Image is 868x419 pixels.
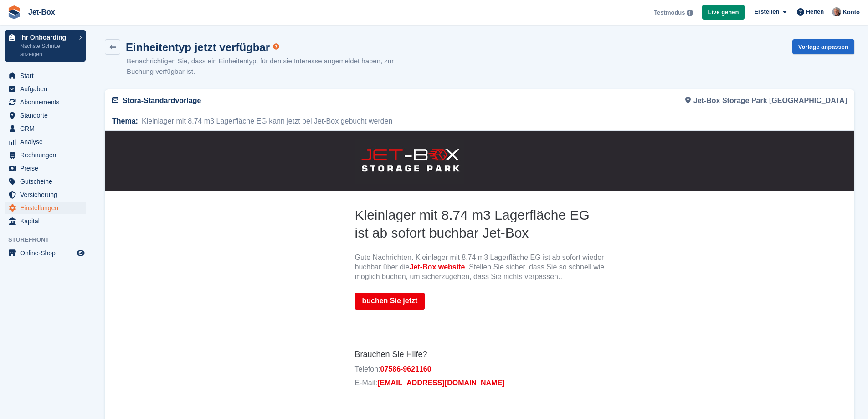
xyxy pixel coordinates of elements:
[126,41,270,53] h1: Einheitentyp jetzt verfügbar
[20,96,75,109] span: Abonnements
[272,248,400,256] a: [EMAIL_ADDRESS][DOMAIN_NAME]
[5,122,86,135] a: menu
[8,235,91,244] span: Storefront
[112,116,138,127] span: Thema:
[305,132,360,140] a: Jet-Box website
[20,215,75,228] span: Kapital
[20,34,74,41] p: Ihr Onboarding
[250,8,360,53] img: Jet-Box Logo
[138,116,393,127] span: Kleinlager mit 8.74 m3 Lagerfläche EG kann jetzt bei Jet-Box gebucht werden
[20,247,75,259] span: Online-Shop
[5,215,86,228] a: menu
[127,56,418,77] p: Benachrichtigen Sie, dass ein Einheitentyp, für den sie Interesse angemeldet haben, zur Buchung v...
[5,162,86,175] a: menu
[20,202,75,214] span: Einstellungen
[5,96,86,109] a: menu
[702,5,745,20] a: Live gehen
[20,83,75,95] span: Aufgaben
[687,10,693,16] img: icon-info-grey-7440780725fd019a000dd9b08b2336e03edf1995a4989e88bcd33f0948082b44.svg
[20,122,75,135] span: CRM
[754,7,779,16] span: Erstellen
[5,135,86,148] a: menu
[5,202,86,214] a: menu
[75,248,86,259] a: Vorschau-Shop
[5,149,86,161] a: menu
[20,135,75,148] span: Analyse
[842,8,860,17] span: Konto
[20,69,75,82] span: Start
[250,248,500,257] p: E-Mail:
[250,162,320,179] a: buchen Sie jetzt
[7,5,21,19] img: stora-icon-8386f47178a22dfd0bd8f6a31ec36ba5ce8667c1dd55bd0f319d3a0aa187defe.svg
[708,8,739,17] span: Live gehen
[5,175,86,188] a: menu
[250,122,500,150] p: Gute Nachrichten. Kleinlager mit 8.74 m3 Lagerfläche EG ist ab sofort wieder buchbar über die . S...
[250,234,500,243] p: Telefon:
[20,149,75,161] span: Rechnungen
[20,109,75,122] span: Standorte
[792,39,854,54] a: Vorlage anpassen
[5,30,86,62] a: Ihr Onboarding Nächste Schritte anzeigen
[20,42,74,58] p: Nächste Schritte anzeigen
[5,83,86,95] a: menu
[5,69,86,82] a: menu
[123,95,474,106] p: Stora-Standardvorlage
[20,188,75,201] span: Versicherung
[272,42,280,51] div: Tooltip anchor
[5,247,86,259] a: Speisekarte
[5,188,86,201] a: menu
[832,7,841,16] img: Kai-Uwe Walzer
[806,7,824,16] span: Helfen
[250,75,500,111] h2: Kleinlager mit 8.74 m3 Lagerfläche EG ist ab sofort buchbar Jet-Box
[20,175,75,188] span: Gutscheine
[276,234,327,242] a: 07586-9621160
[25,5,59,20] a: Jet-Box
[20,162,75,175] span: Preise
[250,218,500,229] h6: Brauchen Sie Hilfe?
[654,8,685,17] span: Testmodus
[5,109,86,122] a: menu
[480,89,853,112] div: Jet-Box Storage Park [GEOGRAPHIC_DATA]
